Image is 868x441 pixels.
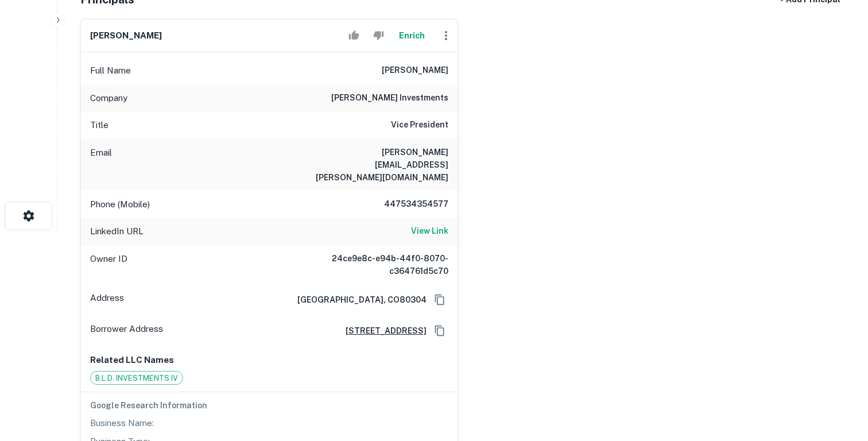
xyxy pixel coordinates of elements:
iframe: Chat Widget [811,312,868,367]
button: Copy Address [431,322,448,339]
h6: [PERSON_NAME][EMAIL_ADDRESS][PERSON_NAME][DOMAIN_NAME] [311,146,448,184]
p: Title [90,118,108,132]
p: Full Name [90,64,131,78]
span: B.L.D. INVESTMENTS IV [91,373,183,384]
button: Reject [369,24,389,47]
h6: 447534354577 [379,198,448,211]
h6: [PERSON_NAME] [90,29,162,42]
button: Copy Address [431,291,448,308]
p: Related LLC Names [90,353,448,367]
p: Company [90,91,127,105]
p: LinkedIn URL [90,225,144,238]
h6: [PERSON_NAME] investments [331,91,448,105]
p: Borrower Address [90,322,163,339]
h6: Google Research Information [90,399,448,412]
p: Owner ID [90,252,127,277]
h6: [GEOGRAPHIC_DATA], CO80304 [288,293,427,306]
h6: [PERSON_NAME] [382,64,448,78]
p: Address [90,291,124,308]
p: Phone (Mobile) [90,198,150,211]
a: [STREET_ADDRESS] [336,324,427,337]
button: Accept [344,24,364,47]
p: Email [90,146,112,184]
a: View Link [411,225,448,238]
h6: 24ce9e8c-e94b-44f0-8070-c364761d5c70 [311,252,448,277]
h6: Vice President [391,118,448,132]
h6: View Link [411,225,448,237]
button: Enrich [393,24,430,47]
p: Business Name: [90,416,154,430]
